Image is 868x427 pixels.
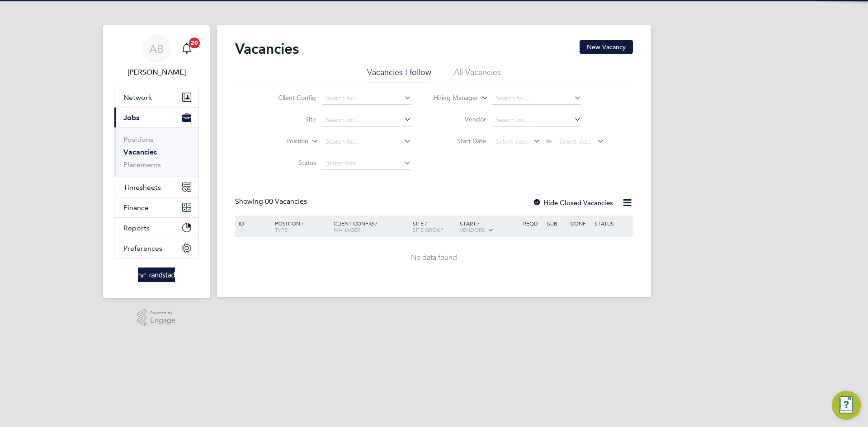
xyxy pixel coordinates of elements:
[434,137,486,145] label: Start Date
[592,216,632,231] div: Status
[331,216,410,237] div: Client Config /
[367,67,431,83] li: Vacancies I follow
[264,159,316,167] label: Status
[545,216,568,231] div: Sub
[103,25,210,298] nav: Main navigation
[256,137,308,146] label: Position
[413,226,443,233] span: Site Group
[235,197,309,206] div: Showing
[322,157,411,170] input: Select one
[123,203,149,212] span: Finance
[542,135,554,147] span: To
[268,216,331,237] div: Position /
[123,113,139,122] span: Jobs
[235,40,299,58] h2: Vacancies
[460,226,485,233] span: Vendors
[265,197,307,206] span: 00 Vacancies
[559,137,592,145] span: Select date
[568,216,592,231] div: Conf
[189,38,200,48] span: 20
[426,94,478,103] label: Hiring Manager
[832,391,861,420] button: Engage Resource Center
[322,114,411,127] input: Search for...
[123,160,161,169] a: Placements
[458,216,521,238] div: Start /
[114,127,198,177] div: Jobs
[334,226,360,233] span: Manager
[264,115,316,123] label: Site
[322,92,411,105] input: Search for...
[264,94,316,102] label: Client Config
[123,148,157,156] a: Vacancies
[236,216,268,231] div: ID
[114,67,199,78] span: Alex Burke
[149,43,164,55] span: AB
[236,253,632,263] div: No data found
[454,67,501,83] li: All Vacancies
[137,309,176,326] a: Powered byEngage
[114,34,199,78] a: AB[PERSON_NAME]
[114,108,198,127] button: Jobs
[150,317,175,324] span: Engage
[123,93,152,102] span: Network
[492,114,581,127] input: Search for...
[114,177,198,197] button: Timesheets
[114,267,199,282] a: Go to home page
[114,197,198,217] button: Finance
[410,216,458,237] div: Site /
[123,135,153,144] a: Positions
[123,183,161,192] span: Timesheets
[322,136,411,148] input: Search for...
[150,309,175,317] span: Powered by
[114,218,198,238] button: Reports
[178,34,196,63] a: 20
[138,267,175,282] img: randstad-logo-retina.png
[495,137,528,145] span: Select date
[123,244,162,253] span: Preferences
[533,198,613,207] label: Hide Closed Vacancies
[434,115,486,123] label: Vendor
[521,216,544,231] div: Reqd
[275,226,288,233] span: Type
[492,92,581,105] input: Search for...
[114,238,198,258] button: Preferences
[123,224,150,232] span: Reports
[114,87,198,107] button: Network
[580,40,633,54] button: New Vacancy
